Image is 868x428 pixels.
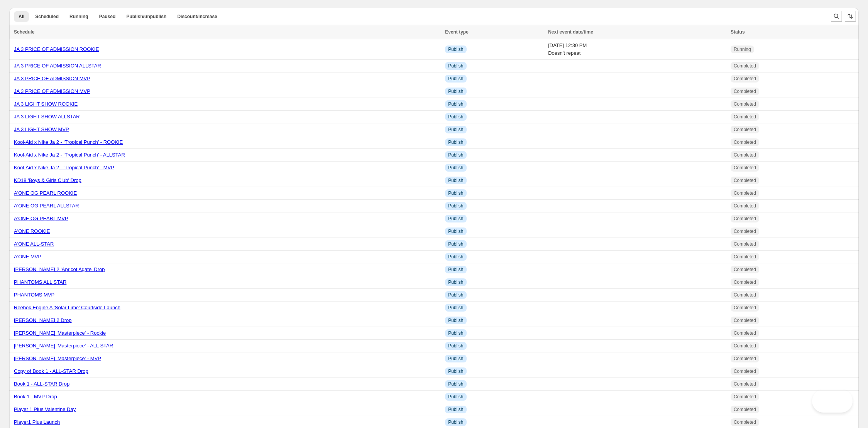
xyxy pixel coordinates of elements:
[448,356,463,362] span: Publish
[14,152,125,158] a: Kool-Aid x Nike Ja 2 - ‘Tropical Punch’ - ALLSTAR
[812,389,853,413] iframe: Toggle Customer Support
[448,419,463,425] span: Publish
[734,279,756,285] span: Completed
[19,13,24,20] span: All
[69,13,88,20] span: Running
[99,13,116,20] span: Paused
[734,356,756,362] span: Completed
[734,406,756,413] span: Completed
[445,29,469,35] span: Event type
[734,292,756,298] span: Completed
[126,13,166,20] span: Publish/unpublish
[448,317,463,324] span: Publish
[548,29,593,35] span: Next event date/time
[14,126,69,132] a: JA 3 LIGHT SHOW MVP
[546,39,728,60] td: [DATE] 12:30 PM Doesn't repeat
[14,46,99,52] a: JA 3 PRICE OF ADMISSION ROOKIE
[448,394,463,400] span: Publish
[831,11,842,22] button: Search and filter results
[734,330,756,336] span: Completed
[731,29,745,35] span: Status
[448,228,463,234] span: Publish
[448,76,463,82] span: Publish
[14,419,60,425] a: Player1 Plus Launch
[14,305,120,310] a: Reebok Engine A 'Solar Lime' Courtside Launch
[14,394,57,399] a: Book 1 - MVP Drop
[14,177,81,183] a: KD18 'Boys & Girls Club' Drop
[448,292,463,298] span: Publish
[14,165,114,170] a: Kool-Aid x Nike Ja 2 - ‘Tropical Punch’ - MVP
[448,63,463,69] span: Publish
[448,216,463,222] span: Publish
[448,101,463,107] span: Publish
[448,241,463,247] span: Publish
[448,190,463,196] span: Publish
[734,114,756,120] span: Completed
[734,165,756,171] span: Completed
[14,368,88,374] a: Copy of Book 1 - ALL-STAR Drop
[14,203,79,209] a: A'ONE OG PEARL ALLSTAR
[734,88,756,94] span: Completed
[448,139,463,145] span: Publish
[14,381,69,387] a: Book 1 - ALL-STAR Drop
[448,279,463,285] span: Publish
[734,126,756,133] span: Completed
[448,177,463,184] span: Publish
[14,254,41,259] a: A'ONE MVP
[14,241,54,247] a: A'ONE ALL-STAR
[14,356,101,361] a: [PERSON_NAME] 'Masterpiece' - MVP
[14,343,113,349] a: [PERSON_NAME] 'Masterpiece' - ALL STAR
[734,266,756,273] span: Completed
[734,419,756,425] span: Completed
[177,13,217,20] span: Discount/increase
[14,101,78,107] a: JA 3 LIGHT SHOW ROOKIE
[734,317,756,324] span: Completed
[14,330,106,336] a: [PERSON_NAME] 'Masterpiece' - Rookie
[734,139,756,145] span: Completed
[448,114,463,120] span: Publish
[14,216,68,221] a: A'ONE OG PEARL MVP
[448,406,463,413] span: Publish
[14,88,90,94] a: JA 3 PRICE OF ADMISSION MVP
[14,29,34,35] span: Schedule
[14,406,76,412] a: Player 1 Plus Valentine Day
[734,254,756,260] span: Completed
[734,216,756,222] span: Completed
[14,279,66,285] a: PHANTOMS ALL STAR
[734,343,756,349] span: Completed
[448,152,463,158] span: Publish
[734,177,756,184] span: Completed
[734,305,756,311] span: Completed
[448,126,463,133] span: Publish
[448,368,463,374] span: Publish
[448,330,463,336] span: Publish
[14,76,90,81] a: JA 3 PRICE OF ADMISSION MVP
[448,88,463,94] span: Publish
[734,46,751,52] span: Running
[734,241,756,247] span: Completed
[14,228,50,234] a: A'ONE ROOKIE
[14,266,105,272] a: [PERSON_NAME] 2 'Apricot Agate' Drop
[734,203,756,209] span: Completed
[14,317,72,323] a: [PERSON_NAME] 2 Drop
[448,165,463,171] span: Publish
[734,381,756,387] span: Completed
[448,266,463,273] span: Publish
[448,305,463,311] span: Publish
[448,381,463,387] span: Publish
[734,152,756,158] span: Completed
[448,203,463,209] span: Publish
[35,13,59,20] span: Scheduled
[448,254,463,260] span: Publish
[14,63,101,69] a: JA 3 PRICE OF ADMISSION ALLSTAR
[734,368,756,374] span: Completed
[448,343,463,349] span: Publish
[734,228,756,234] span: Completed
[14,139,123,145] a: Kool-Aid x Nike Ja 2 - ‘Tropical Punch’ - ROOKIE
[448,46,463,52] span: Publish
[14,114,80,120] a: JA 3 LIGHT SHOW ALLSTAR
[14,292,54,298] a: PHANTOMS MVP
[734,190,756,196] span: Completed
[14,190,77,196] a: A'ONE OG PEARL ROOKIE
[734,76,756,82] span: Completed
